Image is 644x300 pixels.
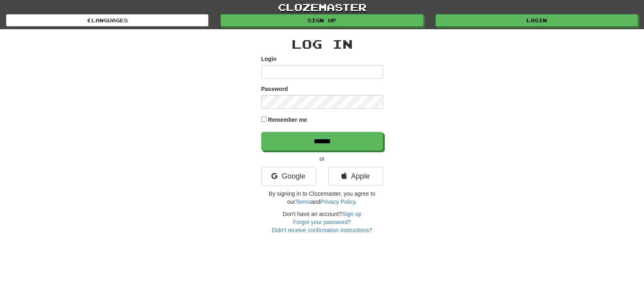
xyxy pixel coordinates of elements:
h2: Log In [261,37,383,51]
label: Remember me [268,116,307,124]
a: Privacy Policy [320,199,355,205]
a: Didn't receive confirmation instructions? [272,227,372,233]
p: or [261,155,383,163]
a: Forgot your password? [293,219,351,225]
a: Google [261,167,316,186]
p: By signing in to Clozemaster, you agree to our and . [261,190,383,206]
a: Terms [295,199,311,205]
div: Don't have an account? [261,210,383,234]
a: Login [436,14,638,26]
a: Sign up [342,211,361,217]
a: Sign up [221,14,423,26]
label: Login [261,55,277,63]
label: Password [261,85,288,93]
a: Apple [328,167,383,186]
a: Languages [6,14,208,26]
